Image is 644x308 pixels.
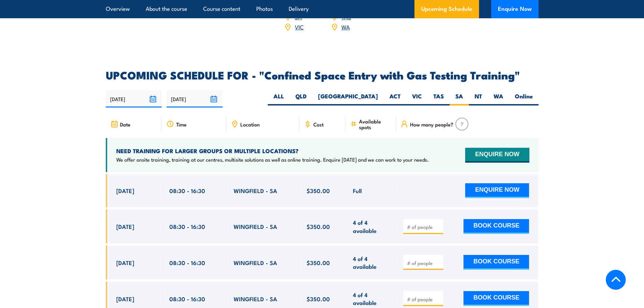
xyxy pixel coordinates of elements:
span: 4 of 4 available [353,255,388,270]
span: 08:30 - 16:30 [169,222,205,230]
button: ENQUIRE NOW [465,183,529,198]
span: [DATE] [116,222,134,230]
span: WINGFIELD - SA [234,259,277,266]
input: # of people [407,260,441,266]
a: WA [341,23,350,31]
span: Time [176,121,187,127]
h4: NEED TRAINING FOR LARGER GROUPS OR MULTIPLE LOCATIONS? [116,147,429,155]
span: Cost [313,121,324,127]
span: $350.00 [307,295,330,303]
span: 08:30 - 16:30 [169,259,205,266]
span: [DATE] [116,187,134,194]
span: $350.00 [307,187,330,194]
input: From date [106,90,162,108]
span: WINGFIELD - SA [234,295,277,303]
button: BOOK COURSE [463,291,529,306]
button: ENQUIRE NOW [465,148,529,163]
span: Location [240,121,260,127]
span: [DATE] [116,259,134,266]
span: Full [353,187,362,194]
span: WINGFIELD - SA [234,222,277,230]
span: WINGFIELD - SA [234,187,277,194]
span: 4 of 4 available [353,218,388,234]
span: $350.00 [307,259,330,266]
input: # of people [407,296,441,303]
span: Available spots [359,118,391,130]
input: # of people [407,223,441,230]
span: How many people? [410,121,453,127]
label: NT [469,92,488,105]
span: Date [120,121,130,127]
label: ACT [384,92,406,105]
span: 08:30 - 16:30 [169,187,205,194]
button: BOOK COURSE [463,219,529,234]
p: We offer onsite training, training at our centres, multisite solutions as well as online training... [116,156,429,163]
label: VIC [406,92,428,105]
label: Online [509,92,539,105]
button: BOOK COURSE [463,255,529,270]
label: SA [450,92,469,105]
input: To date [167,90,222,108]
label: WA [488,92,509,105]
span: $350.00 [307,222,330,230]
label: QLD [290,92,312,105]
h2: UPCOMING SCHEDULE FOR - "Confined Space Entry with Gas Testing Training" [106,70,539,79]
label: ALL [268,92,290,105]
span: 08:30 - 16:30 [169,295,205,303]
span: [DATE] [116,295,134,303]
span: 4 of 4 available [353,291,388,307]
a: VIC [295,23,304,31]
label: TAS [428,92,450,105]
label: [GEOGRAPHIC_DATA] [312,92,384,105]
